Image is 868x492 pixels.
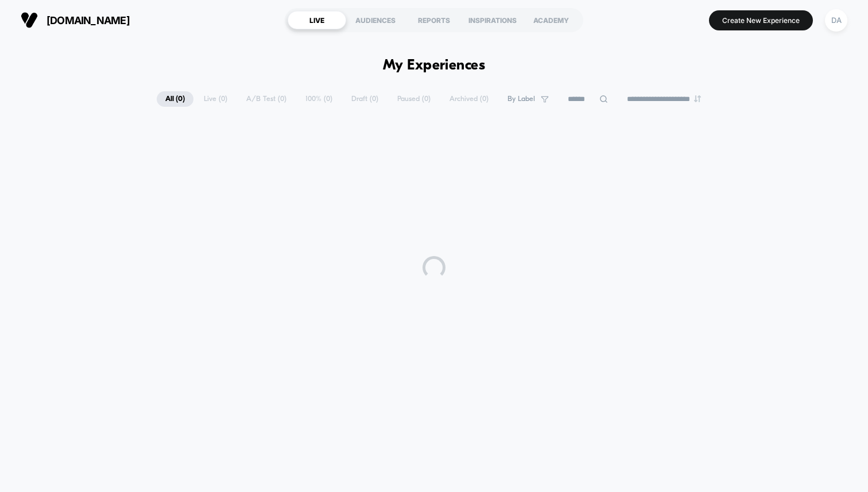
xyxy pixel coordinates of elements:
[346,11,405,29] div: AUDIENCES
[709,10,813,30] button: Create New Experience
[21,11,38,29] img: Visually logo
[46,14,130,26] span: [DOMAIN_NAME]
[522,11,580,29] div: ACADEMY
[383,57,486,74] h1: My Experiences
[507,95,535,103] span: By Label
[17,11,133,29] button: [DOMAIN_NAME]
[288,11,346,29] div: LIVE
[157,91,193,107] span: All ( 0 )
[463,11,522,29] div: INSPIRATIONS
[825,9,847,32] div: DA
[405,11,463,29] div: REPORTS
[694,95,701,102] img: end
[821,9,851,32] button: DA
